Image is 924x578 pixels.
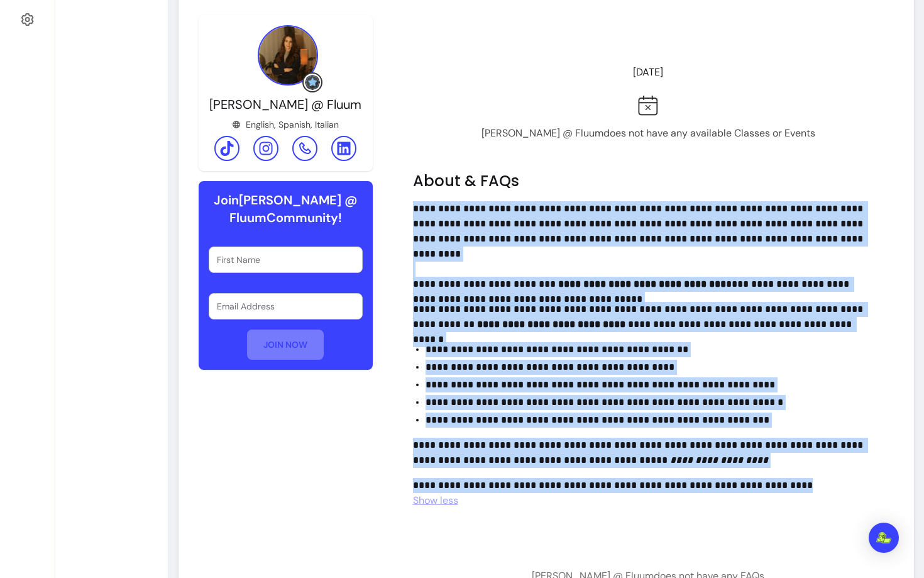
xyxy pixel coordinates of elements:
[869,523,899,553] div: Open Intercom Messenger
[638,95,658,116] img: Fully booked icon
[413,494,458,507] span: Show less
[413,171,884,191] h2: About & FAQs
[209,191,363,226] h6: Join [PERSON_NAME] @ Fluum Community!
[217,253,355,266] input: First Name
[232,118,339,131] div: English, Spanish, Italian
[258,25,318,86] img: Provider image
[15,4,40,35] a: Settings
[217,300,355,313] input: Email Address
[305,75,320,90] img: Grow
[209,96,361,113] span: [PERSON_NAME] @ Fluum
[481,126,815,141] p: [PERSON_NAME] @ Fluum does not have any available Classes or Events
[413,60,884,85] header: [DATE]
